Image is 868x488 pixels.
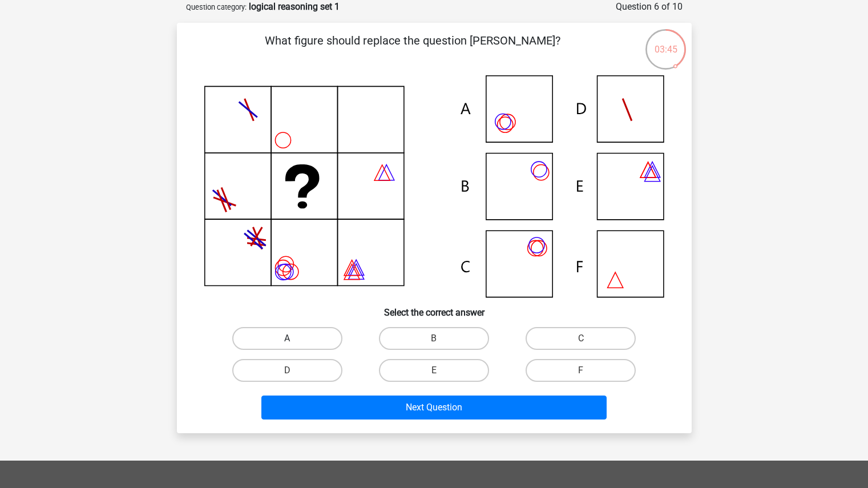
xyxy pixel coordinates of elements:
label: E [379,359,489,382]
label: B [379,327,489,350]
label: D [232,359,342,382]
label: A [232,327,342,350]
p: What figure should replace the question [PERSON_NAME]? [195,32,631,66]
div: 03:45 [644,28,687,57]
strong: logical reasoning set 1 [249,1,340,12]
h6: Select the correct answer [195,298,673,318]
small: Question category: [186,3,247,11]
label: F [526,359,636,382]
label: C [526,327,636,350]
button: Next Question [261,396,607,420]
